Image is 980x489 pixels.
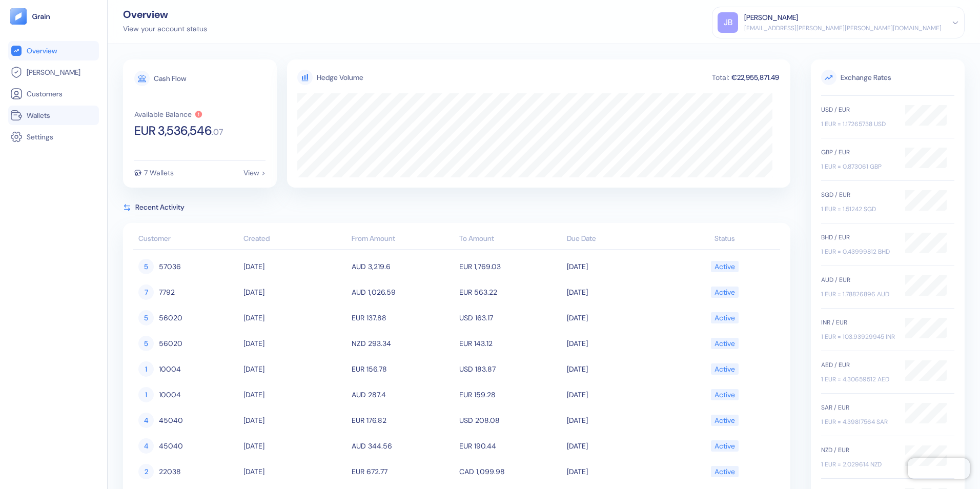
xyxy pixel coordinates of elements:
th: To Amount [457,229,564,250]
th: Customer [133,229,241,250]
div: [PERSON_NAME] [744,12,798,23]
td: EUR 143.12 [457,331,564,356]
div: USD / EUR [821,105,895,114]
div: BHD / EUR [821,233,895,242]
td: [DATE] [241,254,349,279]
td: AUD 344.56 [349,433,457,459]
span: 10004 [159,386,181,403]
div: Active [714,309,735,327]
td: [DATE] [564,382,672,407]
div: Cash Flow [154,75,186,82]
span: 56020 [159,335,182,352]
td: AUD 1,026.59 [349,279,457,305]
div: View your account status [123,24,207,34]
div: 1 EUR = 1.78826896 AUD [821,290,895,299]
a: Wallets [10,109,97,121]
span: 22038 [159,463,181,480]
span: Settings [27,132,53,142]
span: Exchange Rates [821,70,954,85]
div: 1 EUR = 0.873061 GBP [821,162,895,171]
td: EUR 176.82 [349,407,457,433]
td: [DATE] [564,279,672,305]
td: [DATE] [564,433,672,459]
td: EUR 672.77 [349,459,457,484]
td: EUR 156.78 [349,356,457,382]
a: Settings [10,131,97,143]
div: Active [714,335,735,352]
img: logo [32,13,51,20]
span: Overview [27,46,57,56]
td: USD 183.87 [457,356,564,382]
td: [DATE] [241,382,349,407]
div: Active [714,386,735,403]
th: Due Date [564,229,672,250]
div: AED / EUR [821,360,895,370]
td: AUD 287.4 [349,382,457,407]
span: 45040 [159,437,183,455]
a: Overview [10,45,97,57]
td: EUR 1,769.03 [457,254,564,279]
div: 1 [138,361,154,377]
div: View > [243,169,266,176]
div: 2 [138,464,154,479]
div: Hedge Volume [317,72,363,83]
span: . 07 [212,128,223,136]
div: INR / EUR [821,318,895,327]
td: [DATE] [564,331,672,356]
div: €22,955,871.49 [730,74,780,81]
td: AUD 3,219.6 [349,254,457,279]
iframe: Chatra live chat [908,458,970,479]
td: [DATE] [564,305,672,331]
div: 1 EUR = 103.93929945 INR [821,332,895,341]
td: [DATE] [241,279,349,305]
div: 1 EUR = 2.029614 NZD [821,460,895,469]
div: 1 EUR = 0.43999812 BHD [821,247,895,256]
div: Total: [711,74,730,81]
div: 1 [138,387,154,402]
td: [DATE] [564,407,672,433]
div: GBP / EUR [821,148,895,157]
div: SAR / EUR [821,403,895,412]
td: [DATE] [241,459,349,484]
div: 1 EUR = 4.39817564 SAR [821,417,895,426]
div: Active [714,258,735,275]
div: 4 [138,438,154,454]
td: NZD 293.34 [349,331,457,356]
td: [DATE] [241,356,349,382]
div: Active [714,463,735,480]
button: Available Balance [134,110,203,118]
td: EUR 190.44 [457,433,564,459]
div: SGD / EUR [821,190,895,199]
th: Created [241,229,349,250]
td: [DATE] [241,433,349,459]
th: From Amount [349,229,457,250]
div: 1 EUR = 4.30659512 AED [821,375,895,384]
span: [PERSON_NAME] [27,67,80,77]
span: 57036 [159,258,181,275]
div: 1 EUR = 1.51242 SGD [821,205,895,214]
div: Active [714,437,735,455]
td: EUR 563.22 [457,279,564,305]
div: Status [675,233,775,244]
td: [DATE] [564,254,672,279]
td: CAD 1,099.98 [457,459,564,484]
td: EUR 159.28 [457,382,564,407]
div: 1 EUR = 1.17265738 USD [821,119,895,129]
span: Customers [27,89,63,99]
span: 10004 [159,360,181,378]
div: 7 Wallets [144,169,174,176]
div: 5 [138,310,154,325]
div: NZD / EUR [821,445,895,455]
span: Recent Activity [135,202,185,213]
td: USD 163.17 [457,305,564,331]
div: Active [714,412,735,429]
a: [PERSON_NAME] [10,66,97,78]
td: [DATE] [241,305,349,331]
td: [DATE] [241,331,349,356]
div: 4 [138,413,154,428]
div: Active [714,283,735,301]
div: AUD / EUR [821,275,895,284]
td: USD 208.08 [457,407,564,433]
img: logo-tablet-V2.svg [10,8,27,25]
span: EUR 3,536,546 [134,125,212,137]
